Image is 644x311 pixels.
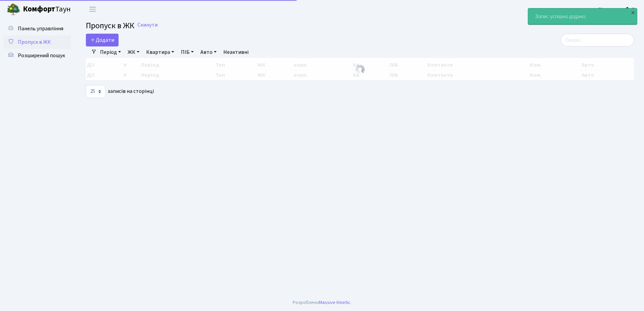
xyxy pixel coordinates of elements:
[18,25,63,32] span: Панель управління
[7,3,20,16] img: logo.png
[3,22,71,35] a: Панель управління
[599,5,636,13] a: Консьєрж б. 4.
[293,299,351,306] div: Розроблено .
[198,46,219,58] a: Авто
[97,46,124,58] a: Період
[23,4,55,14] b: Комфорт
[90,36,114,44] span: Додати
[18,38,51,46] span: Пропуск в ЖК
[178,46,196,58] a: ПІБ
[3,35,71,49] a: Пропуск в ЖК
[143,46,177,58] a: Квартира
[86,85,105,98] select: записів на сторінці
[137,22,158,28] a: Скинути
[561,34,634,46] input: Пошук...
[86,34,119,46] a: Додати
[23,4,71,15] span: Таун
[86,20,134,32] span: Пропуск в ЖК
[125,46,142,58] a: ЖК
[528,8,637,25] div: Запис успішно додано.
[319,299,350,306] a: Massive Kinetic
[3,49,71,62] a: Розширений пошук
[221,46,251,58] a: Неактивні
[18,52,65,59] span: Розширений пошук
[84,4,101,15] button: Переключити навігацію
[86,85,154,98] label: записів на сторінці
[630,9,636,16] div: ×
[355,64,365,75] img: Обробка...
